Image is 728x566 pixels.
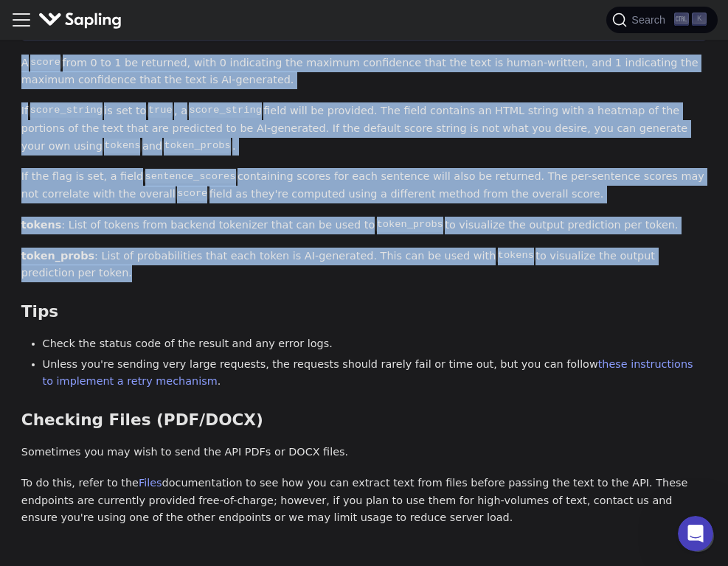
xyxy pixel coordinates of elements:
[375,217,445,232] code: token_probs
[187,103,263,118] code: score_string
[21,410,707,430] h3: Checking Files (PDF/DOCX)
[21,55,707,90] p: A from 0 to 1 be returned, with 0 indicating the maximum confidence that the text is human-writte...
[21,219,62,231] strong: tokens
[21,168,707,203] p: If the flag is set, a field containing scores for each sentence will also be returned. The per-se...
[692,13,707,26] kbd: K
[496,248,535,263] code: tokens
[139,477,162,489] a: Files
[21,475,707,527] p: To do this, refer to the documentation to see how you can extract text from files before passing ...
[43,335,707,353] li: Check the status code of the result and any error logs.
[28,103,104,118] code: score_string
[606,7,717,33] button: Search (Ctrl+K)
[21,302,707,322] h3: Tips
[162,139,232,153] code: token_probs
[103,139,142,153] code: tokens
[38,10,128,31] a: Sapling.ai
[143,170,238,184] code: sentence_scores
[43,356,707,391] li: Unless you're sending very large requests, the requests should rarely fail or time out, but you c...
[627,14,674,26] span: Search
[678,516,713,551] iframe: Intercom live chat
[146,103,174,118] code: true
[10,9,32,31] button: Toggle navigation bar
[176,186,209,201] code: score
[21,217,707,234] p: : List of tokens from backend tokenizer that can be used to to visualize the output prediction pe...
[21,248,707,283] p: : List of probabilities that each token is AI-generated. This can be used with to visualize the o...
[38,10,122,31] img: Sapling.ai
[29,55,63,70] code: score
[21,102,707,155] p: If is set to , a field will be provided. The field contains an HTML string with a heatmap of the ...
[21,250,94,262] strong: token_probs
[21,444,707,461] p: Sometimes you may wish to send the API PDFs or DOCX files.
